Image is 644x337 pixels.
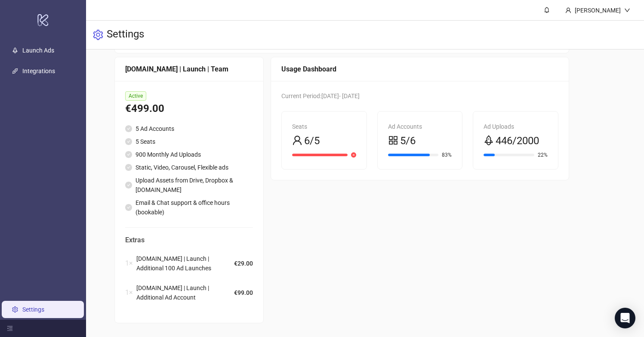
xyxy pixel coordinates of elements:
[615,308,635,328] div: Open Intercom Messenger
[496,133,539,149] span: 446/2000
[125,163,253,172] li: Static, Video, Carousel, Flexible ads
[281,64,558,74] div: Usage Dashboard
[484,122,548,131] div: Ad Uploads
[125,287,133,298] span: 1 ×
[234,259,253,268] span: €29.00
[125,91,146,101] span: Active
[136,283,234,302] span: [DOMAIN_NAME] | Launch | Additional Ad Account
[7,325,13,331] span: menu-fold
[125,124,253,133] li: 5 Ad Accounts
[544,7,550,13] span: bell
[22,68,55,74] a: Integrations
[624,7,630,13] span: down
[107,28,144,42] h3: Settings
[388,122,452,131] div: Ad Accounts
[125,138,132,145] span: check-circle
[571,6,624,15] div: [PERSON_NAME]
[125,150,253,159] li: 900 Monthly Ad Uploads
[125,182,132,189] span: check-circle
[125,125,132,132] span: check-circle
[281,93,360,99] span: Current Period: [DATE] - [DATE]
[93,30,103,40] span: setting
[484,135,494,145] span: rocket
[136,254,234,273] span: [DOMAIN_NAME] | Launch | Additional 100 Ad Launches
[292,122,356,131] div: Seats
[22,47,54,54] a: Launch Ads
[442,152,452,158] span: 83%
[125,258,133,269] span: 1 ×
[538,152,548,158] span: 22%
[565,7,571,13] span: user
[125,235,253,245] span: Extras
[125,137,253,146] li: 5 Seats
[125,101,253,117] div: €499.00
[125,204,132,211] span: check-circle
[351,152,356,158] span: close-circle
[125,164,132,171] span: check-circle
[292,135,302,145] span: user
[125,151,132,158] span: check-circle
[125,198,253,217] li: Email & Chat support & office hours (bookable)
[234,288,253,297] span: €99.00
[388,135,398,145] span: appstore
[22,306,44,313] a: Settings
[304,133,320,149] span: 6/5
[125,176,253,195] li: Upload Assets from Drive, Dropbox & [DOMAIN_NAME]
[125,64,253,74] div: [DOMAIN_NAME] | Launch | Team
[400,133,416,149] span: 5/6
